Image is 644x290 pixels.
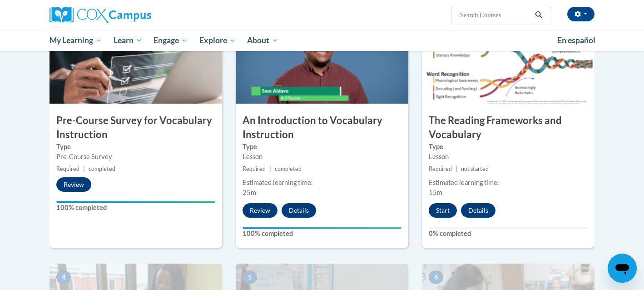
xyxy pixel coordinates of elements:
span: | [456,165,457,172]
span: | [83,165,85,172]
span: My Learning [50,35,102,46]
label: 100% completed [56,203,215,213]
label: 100% completed [243,229,401,239]
span: completed [89,165,115,172]
label: Type [429,142,588,152]
span: | [269,165,271,172]
a: Learn [108,30,148,51]
div: Estimated learning time: [243,178,401,188]
h3: An Introduction to Vocabulary Instruction [236,114,408,142]
a: Cox Campus [50,7,222,23]
div: Your progress [243,227,401,229]
span: Explore [199,35,236,46]
div: Lesson [243,152,401,162]
span: 5 [243,270,257,284]
div: Estimated learning time: [429,178,588,188]
div: Pre-Course Survey [56,152,215,162]
div: Lesson [429,152,588,162]
a: About [242,30,284,51]
span: Engage [154,35,188,46]
span: About [247,35,278,46]
span: Required [243,165,266,172]
img: Course Image [422,13,594,104]
a: Engage [148,30,193,51]
iframe: Button to launch messaging window [608,254,637,283]
label: Type [56,142,215,152]
label: 0% completed [429,229,588,239]
button: Search [532,10,545,20]
label: Type [243,142,401,152]
a: My Learning [44,30,108,51]
button: Review [56,177,91,192]
div: Your progress [56,201,215,203]
span: Required [429,165,452,172]
h3: The Reading Frameworks and Vocabulary [422,114,594,142]
button: Details [282,203,316,218]
button: Account Settings [567,7,594,21]
span: 25m [243,189,256,196]
h3: Pre-Course Survey for Vocabulary Instruction [50,114,222,142]
button: Start [429,203,457,218]
span: Learn [114,35,142,46]
a: En español [551,31,601,50]
span: Required [56,165,79,172]
img: Course Image [50,13,222,104]
button: Review [243,203,277,218]
span: not started [461,165,489,172]
img: Cox Campus [50,7,151,23]
span: 15m [429,189,442,196]
input: Search Courses [459,10,532,20]
span: En español [557,35,595,45]
span: 6 [429,270,443,284]
div: Main menu [36,30,608,51]
span: 4 [56,270,71,284]
span: completed [275,165,302,172]
button: Details [461,203,495,218]
img: Course Image [236,13,408,104]
a: Explore [193,30,242,51]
